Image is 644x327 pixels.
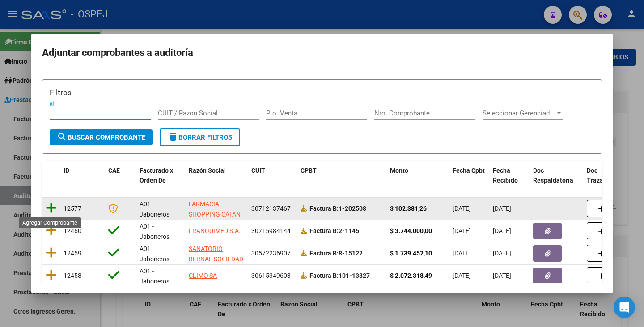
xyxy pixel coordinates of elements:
[168,133,232,141] span: Borrar Filtros
[386,161,449,191] datatable-header-cell: Monto
[60,161,105,191] datatable-header-cell: ID
[251,227,291,234] span: 30715984144
[449,161,489,191] datatable-header-cell: Fecha Cpbt
[42,44,602,61] h2: Adjuntar comprobantes a auditoría
[390,167,408,174] span: Monto
[189,272,217,279] span: CLIMO SA
[57,133,145,141] span: Buscar Comprobante
[614,297,635,318] div: Open Intercom Messenger
[493,205,511,212] span: [DATE]
[105,161,136,191] datatable-header-cell: CAE
[140,245,169,263] span: A01 - Jaboneros
[136,161,185,191] datatable-header-cell: Facturado x Orden De
[140,167,173,184] span: Facturado x Orden De
[493,227,511,234] span: [DATE]
[390,205,427,212] strong: $ 102.381,26
[309,205,339,212] span: Factura B:
[453,205,471,212] span: [DATE]
[189,200,242,248] span: FARMACIA SHOPPING CATAN, SOCIEDAD EN COMANDITA SIMPLE
[309,272,370,279] strong: 101-13827
[251,250,291,257] span: 30572236907
[251,167,265,174] span: CUIT
[140,200,169,218] span: A01 - Jaboneros
[453,272,471,279] span: [DATE]
[189,227,241,234] span: FRANQUIMED S.A.
[390,250,432,257] strong: $ 1.739.452,10
[309,205,366,212] strong: 1-202508
[160,128,240,146] button: Borrar Filtros
[453,227,471,234] span: [DATE]
[390,227,432,234] strong: $ 3.744.000,00
[530,161,583,191] datatable-header-cell: Doc Respaldatoria
[583,161,637,191] datatable-header-cell: Doc Trazabilidad
[189,167,226,174] span: Razón Social
[483,109,555,117] span: Seleccionar Gerenciador
[309,250,363,257] strong: 8-15122
[50,87,594,98] h3: Filtros
[189,245,244,293] span: SANATORIO BERNAL SOCIEDAD DE RESPONSABILIDAD LIMITADA
[251,205,291,212] span: 30712137467
[533,167,573,184] span: Doc Respaldatoria
[108,167,120,174] span: CAE
[64,205,81,212] span: 12577
[168,132,178,142] mat-icon: delete
[140,223,169,240] span: A01 - Jaboneros
[390,272,432,279] strong: $ 2.072.318,49
[64,167,69,174] span: ID
[493,272,511,279] span: [DATE]
[64,250,81,257] span: 12459
[493,167,518,184] span: Fecha Recibido
[301,167,317,174] span: CPBT
[587,167,623,184] span: Doc Trazabilidad
[185,161,248,191] datatable-header-cell: Razón Social
[251,272,291,279] span: 30615349603
[57,132,68,142] mat-icon: search
[64,227,81,234] span: 12460
[489,161,530,191] datatable-header-cell: Fecha Recibido
[309,250,339,257] span: Factura B:
[453,250,471,257] span: [DATE]
[309,227,339,234] span: Factura B:
[140,268,169,285] span: A01 - Jaboneros
[309,227,359,234] strong: 2-1145
[50,129,153,145] button: Buscar Comprobante
[453,167,485,174] span: Fecha Cpbt
[309,272,339,279] span: Factura B:
[297,161,386,191] datatable-header-cell: CPBT
[248,161,297,191] datatable-header-cell: CUIT
[493,250,511,257] span: [DATE]
[64,272,81,279] span: 12458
